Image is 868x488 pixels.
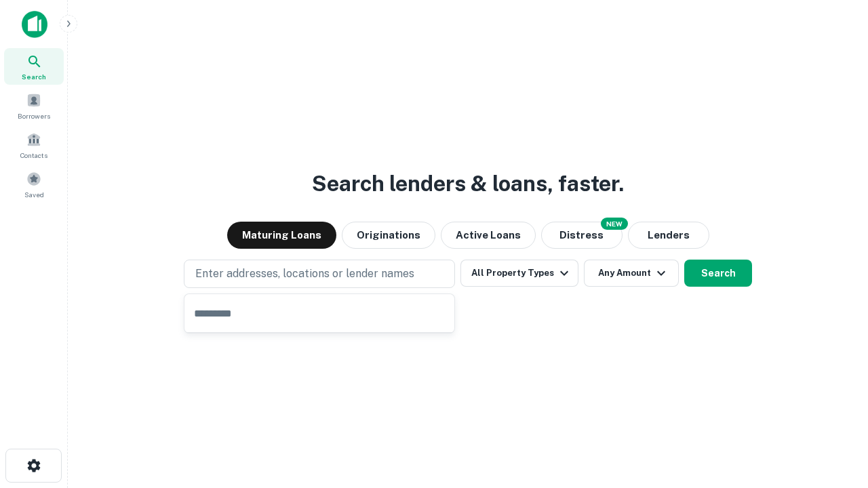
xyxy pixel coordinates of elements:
a: Contacts [4,127,64,163]
button: Any Amount [584,260,679,287]
button: Maturing Loans [227,222,336,249]
button: Search distressed loans with lien and other non-mortgage details. [541,222,623,249]
span: Contacts [20,150,47,161]
a: Borrowers [4,87,64,124]
span: Saved [24,189,44,200]
button: Active Loans [441,222,536,249]
div: NEW [601,218,628,230]
button: All Property Types [460,260,578,287]
span: Search [22,71,46,82]
a: Saved [4,166,64,203]
p: Enter addresses, locations or lender names [195,266,414,282]
span: Borrowers [18,110,50,121]
img: capitalize-icon.png [22,11,47,38]
button: Originations [342,222,435,249]
h3: Search lenders & loans, faster. [312,167,624,200]
iframe: Chat Widget [800,380,868,445]
button: Lenders [628,222,709,249]
button: Enter addresses, locations or lender names [184,260,455,288]
button: Search [684,260,752,287]
a: Search [4,48,64,85]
